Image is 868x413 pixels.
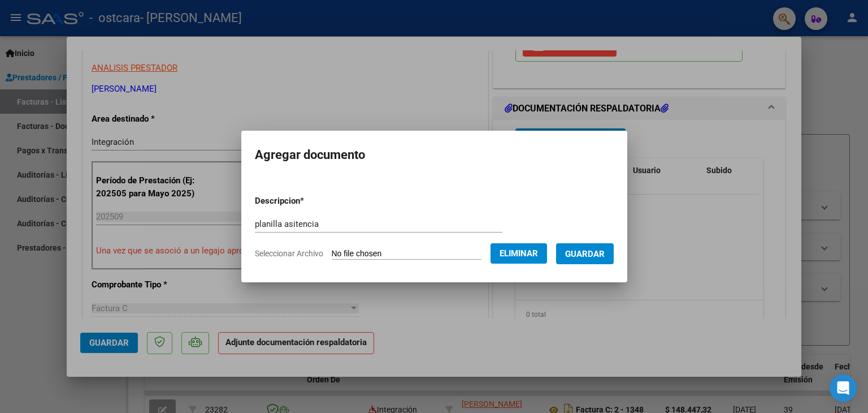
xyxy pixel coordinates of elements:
[255,249,323,258] span: Seleccionar Archivo
[556,243,614,264] button: Guardar
[255,195,363,208] p: Descripcion
[491,243,547,264] button: Eliminar
[255,144,614,166] h2: Agregar documento
[565,249,605,259] span: Guardar
[830,375,857,402] div: Open Intercom Messenger
[500,248,538,259] span: Eliminar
